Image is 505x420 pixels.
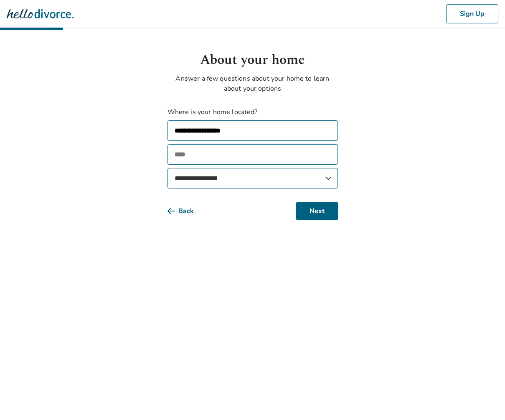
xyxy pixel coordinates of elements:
img: Hello Divorce Logo [7,5,74,22]
h1: About your home [167,50,338,70]
iframe: Chat Widget [463,380,505,420]
button: Sign Up [446,4,498,23]
button: Back [167,202,207,220]
p: Answer a few questions about your home to learn about your options [167,74,338,94]
label: Where is your home located? [167,107,338,117]
button: Next [296,202,338,220]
